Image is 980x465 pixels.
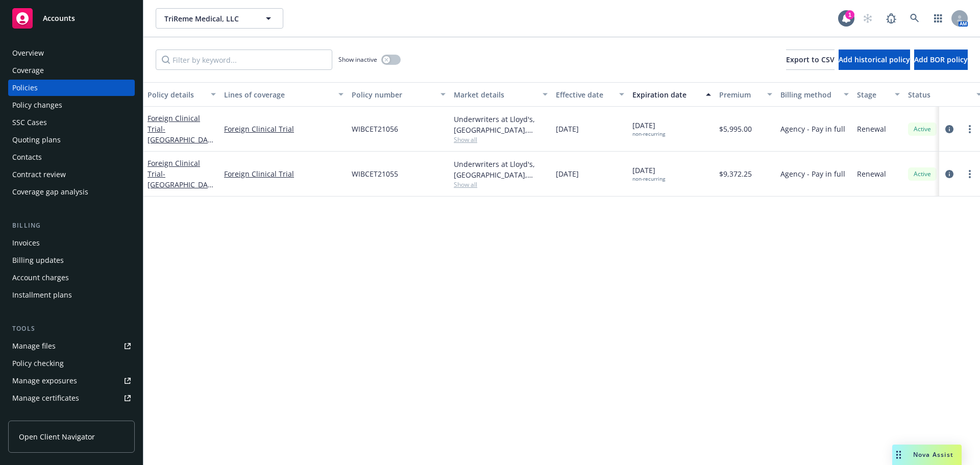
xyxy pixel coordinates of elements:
span: Nova Assist [913,450,953,459]
a: Policy changes [8,97,135,113]
a: circleInformation [943,168,955,180]
a: Quoting plans [8,132,135,148]
button: Market details [450,82,552,107]
a: Start snowing [857,8,878,29]
div: Policy details [148,89,205,100]
button: Billing method [776,82,853,107]
button: Export to CSV [786,50,835,70]
div: Overview [12,45,44,61]
a: Accounts [8,4,135,33]
div: non-recurring [632,176,665,182]
span: Show all [454,135,548,144]
a: Manage claims [8,407,135,424]
span: Agency - Pay in full [780,168,845,179]
div: Billing updates [12,252,64,268]
div: Status [908,89,970,100]
span: [DATE] [632,165,665,182]
div: Underwriters at Lloyd's, [GEOGRAPHIC_DATA], [PERSON_NAME] of [GEOGRAPHIC_DATA], Clinical Trials I... [454,114,548,135]
a: Contacts [8,149,135,165]
a: Manage certificates [8,390,135,406]
span: [DATE] [632,120,665,137]
button: Policy details [143,82,220,107]
a: SSC Cases [8,114,135,131]
div: Drag to move [892,445,905,465]
span: Show all [454,180,548,189]
button: Premium [715,82,776,107]
button: Nova Assist [892,445,962,465]
div: Underwriters at Lloyd's, [GEOGRAPHIC_DATA], [PERSON_NAME] of [GEOGRAPHIC_DATA], Clinical Trials I... [454,159,548,180]
div: Contract review [12,166,66,183]
div: Expiration date [632,89,700,100]
a: more [964,123,976,135]
span: Accounts [43,14,75,22]
span: - [GEOGRAPHIC_DATA]/CLP788 [148,169,213,200]
span: Active [912,125,933,134]
a: Foreign Clinical Trial [148,158,212,200]
a: Switch app [928,8,948,29]
div: Coverage [12,62,44,79]
a: Foreign Clinical Trial [224,168,344,179]
div: Premium [719,89,761,100]
a: Installment plans [8,287,135,303]
span: WIBCET21056 [352,124,398,134]
div: Manage exposures [12,373,77,389]
span: - [GEOGRAPHIC_DATA]/CLP788-01 [148,124,213,155]
div: Policy checking [12,355,64,372]
a: Foreign Clinical Trial [148,113,212,155]
span: $9,372.25 [719,168,752,179]
button: TriReme Medical, LLC [156,8,283,29]
div: Billing method [780,89,838,100]
div: Policy number [352,89,434,100]
a: Foreign Clinical Trial [224,124,344,134]
a: Contract review [8,166,135,183]
a: Policy checking [8,355,135,372]
div: Contacts [12,149,42,165]
div: Billing [8,221,135,231]
div: Policy changes [12,97,62,113]
span: [DATE] [556,124,579,134]
button: Stage [853,82,904,107]
a: more [964,168,976,180]
span: $5,995.00 [719,124,752,134]
span: Add historical policy [839,55,910,64]
span: Add BOR policy [914,55,968,64]
div: Manage claims [12,407,64,424]
a: Manage files [8,338,135,354]
span: Show inactive [338,55,377,64]
a: Manage exposures [8,373,135,389]
div: SSC Cases [12,114,47,131]
a: Coverage gap analysis [8,184,135,200]
div: Quoting plans [12,132,61,148]
div: Coverage gap analysis [12,184,88,200]
div: Installment plans [12,287,72,303]
div: Tools [8,324,135,334]
div: Stage [857,89,889,100]
span: Export to CSV [786,55,835,64]
a: Report a Bug [881,8,901,29]
div: Effective date [556,89,613,100]
span: TriReme Medical, LLC [164,13,253,24]
button: Lines of coverage [220,82,348,107]
button: Policy number [348,82,450,107]
button: Expiration date [628,82,715,107]
div: Market details [454,89,536,100]
a: Overview [8,45,135,61]
button: Add historical policy [839,50,910,70]
div: Account charges [12,270,69,286]
a: Invoices [8,235,135,251]
button: Effective date [552,82,628,107]
span: Open Client Navigator [19,431,95,442]
div: Policies [12,80,38,96]
div: Manage certificates [12,390,79,406]
a: Search [904,8,925,29]
a: Policies [8,80,135,96]
input: Filter by keyword... [156,50,332,70]
a: Billing updates [8,252,135,268]
a: Coverage [8,62,135,79]
span: Renewal [857,124,886,134]
div: Invoices [12,235,40,251]
div: Manage files [12,338,56,354]
span: Active [912,169,933,179]
a: circleInformation [943,123,955,135]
